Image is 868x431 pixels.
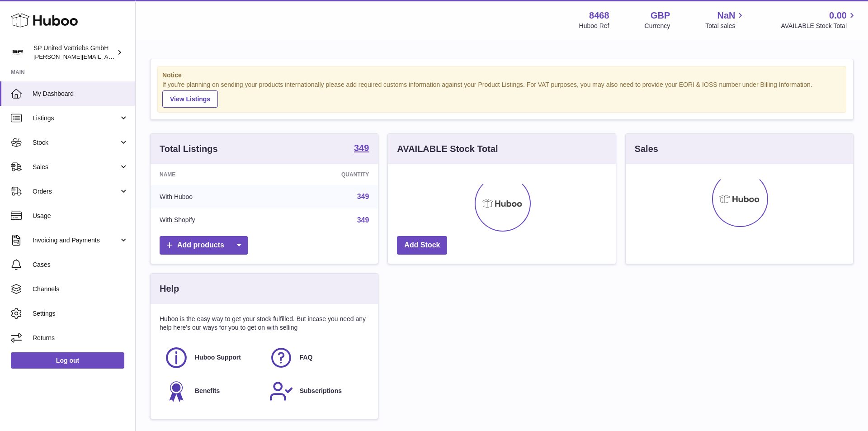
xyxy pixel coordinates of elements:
[357,193,369,200] a: 349
[195,387,220,395] span: Benefits
[33,212,128,220] span: Usage
[151,208,273,232] td: With Shopify
[829,9,847,22] span: 0.00
[33,236,119,245] span: Invoicing and Payments
[195,353,241,362] span: Huboo Support
[589,9,609,22] strong: 8468
[164,379,260,403] a: Benefits
[33,163,119,171] span: Sales
[635,143,658,155] h3: Sales
[11,46,24,59] img: tim@sp-united.com
[160,283,179,295] h3: Help
[33,138,119,147] span: Stock
[717,9,735,22] span: NaN
[162,81,841,108] div: If you're planning on sending your products internationally please add required customs informati...
[300,387,342,395] span: Subscriptions
[300,353,313,362] span: FAQ
[781,22,857,30] span: AVAILABLE Stock Total
[269,379,365,403] a: Subscriptions
[160,236,248,255] a: Add products
[11,352,124,369] a: Log out
[33,260,128,269] span: Cases
[33,53,181,60] span: [PERSON_NAME][EMAIL_ADDRESS][DOMAIN_NAME]
[269,346,365,370] a: FAQ
[160,315,369,332] p: Huboo is the easy way to get your stock fulfilled. But incase you need any help here's our ways f...
[160,143,218,155] h3: Total Listings
[33,334,128,342] span: Returns
[151,185,273,208] td: With Huboo
[273,164,378,185] th: Quantity
[705,22,745,30] span: Total sales
[33,187,119,196] span: Orders
[33,309,128,318] span: Settings
[162,71,841,80] strong: Notice
[397,143,498,155] h3: AVAILABLE Stock Total
[33,90,128,98] span: My Dashboard
[151,164,273,185] th: Name
[397,236,447,255] a: Add Stock
[33,114,119,123] span: Listings
[33,285,128,294] span: Channels
[33,44,115,61] div: SP United Vertriebs GmbH
[354,143,369,154] a: 349
[162,90,218,108] a: View Listings
[651,9,670,22] strong: GBP
[354,143,369,152] strong: 349
[645,22,670,30] div: Currency
[579,22,609,30] div: Huboo Ref
[781,9,857,30] a: 0.00 AVAILABLE Stock Total
[164,346,260,370] a: Huboo Support
[705,9,745,30] a: NaN Total sales
[357,216,369,224] a: 349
